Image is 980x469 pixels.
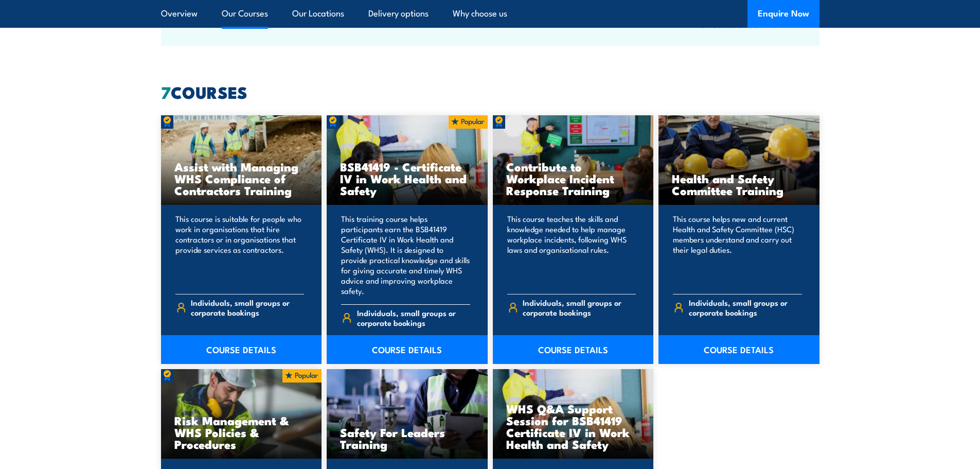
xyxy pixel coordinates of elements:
a: COURSE DETAILS [327,335,488,364]
a: COURSE DETAILS [161,335,322,364]
a: COURSE DETAILS [658,335,819,364]
span: Individuals, small groups or corporate bookings [689,298,802,317]
h3: WHS Q&A Support Session for BSB41419 Certificate IV in Work Health and Safety [506,403,640,450]
h2: COURSES [161,84,819,99]
a: COURSE DETAILS [493,335,654,364]
p: This course helps new and current Health and Safety Committee (HSC) members understand and carry ... [673,214,802,286]
h3: Risk Management & WHS Policies & Procedures [174,414,309,450]
h3: Health and Safety Committee Training [672,172,806,196]
h3: Contribute to Workplace Incident Response Training [506,161,640,196]
strong: 7 [161,79,171,105]
h3: Safety For Leaders Training [340,426,474,450]
p: This training course helps participants earn the BSB41419 Certificate IV in Work Health and Safet... [341,214,470,296]
span: Individuals, small groups or corporate bookings [191,298,304,317]
span: Individuals, small groups or corporate bookings [523,298,636,317]
span: Individuals, small groups or corporate bookings [357,308,470,327]
p: This course teaches the skills and knowledge needed to help manage workplace incidents, following... [507,214,636,286]
h3: Assist with Managing WHS Compliance of Contractors Training [174,161,309,196]
h3: BSB41419 - Certificate IV in Work Health and Safety [340,161,474,196]
p: This course is suitable for people who work in organisations that hire contractors or in organisa... [175,214,305,286]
